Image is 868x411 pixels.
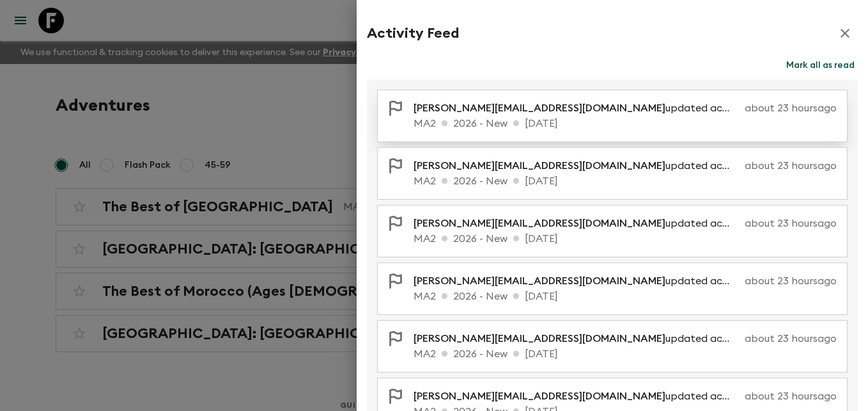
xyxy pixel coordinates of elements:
[783,56,858,74] button: Mark all as read
[414,173,837,189] p: MA2 2026 - New [DATE]
[414,218,665,229] span: [PERSON_NAME][EMAIL_ADDRESS][DOMAIN_NAME]
[414,231,837,246] p: MA2 2026 - New [DATE]
[414,116,837,131] p: MA2 2026 - New [DATE]
[414,101,740,116] p: updated activity
[414,103,665,113] span: [PERSON_NAME][EMAIL_ADDRESS][DOMAIN_NAME]
[414,346,837,362] p: MA2 2026 - New [DATE]
[745,389,837,404] p: about 23 hours ago
[414,389,740,404] p: updated activity
[414,273,740,289] p: updated activity
[745,273,837,289] p: about 23 hours ago
[745,101,837,116] p: about 23 hours ago
[414,216,740,231] p: updated activity
[414,331,740,346] p: updated activity
[414,158,740,173] p: updated activity
[745,331,837,346] p: about 23 hours ago
[414,161,665,171] span: [PERSON_NAME][EMAIL_ADDRESS][DOMAIN_NAME]
[745,216,837,231] p: about 23 hours ago
[367,25,459,42] h2: Activity Feed
[414,289,837,304] p: MA2 2026 - New [DATE]
[414,391,665,401] span: [PERSON_NAME][EMAIL_ADDRESS][DOMAIN_NAME]
[414,276,665,286] span: [PERSON_NAME][EMAIL_ADDRESS][DOMAIN_NAME]
[414,334,665,344] span: [PERSON_NAME][EMAIL_ADDRESS][DOMAIN_NAME]
[745,158,837,173] p: about 23 hours ago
